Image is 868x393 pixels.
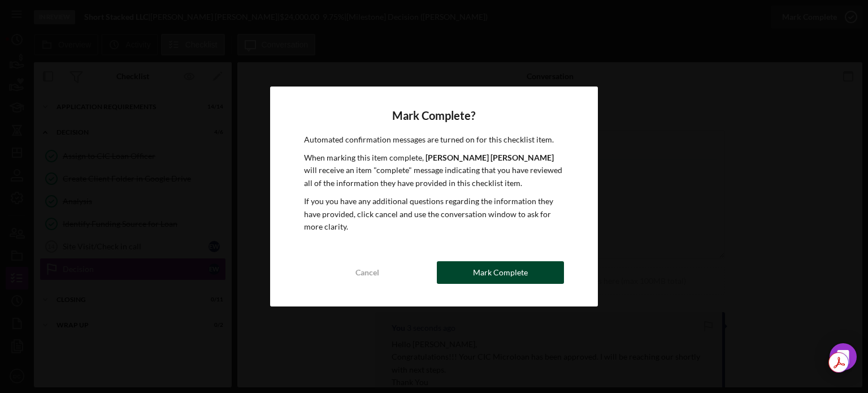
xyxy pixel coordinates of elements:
[437,261,564,284] button: Mark Complete
[304,133,565,146] p: Automated confirmation messages are turned on for this checklist item.
[304,195,565,233] p: If you you have any additional questions regarding the information they have provided, click canc...
[304,152,565,189] p: When marking this item complete, will receive an item "complete" message indicating that you have...
[473,261,528,284] div: Mark Complete
[304,109,565,122] h4: Mark Complete?
[304,261,431,284] button: Cancel
[355,261,379,284] div: Cancel
[426,153,554,162] b: [PERSON_NAME] [PERSON_NAME]
[830,343,857,370] div: Open Intercom Messenger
